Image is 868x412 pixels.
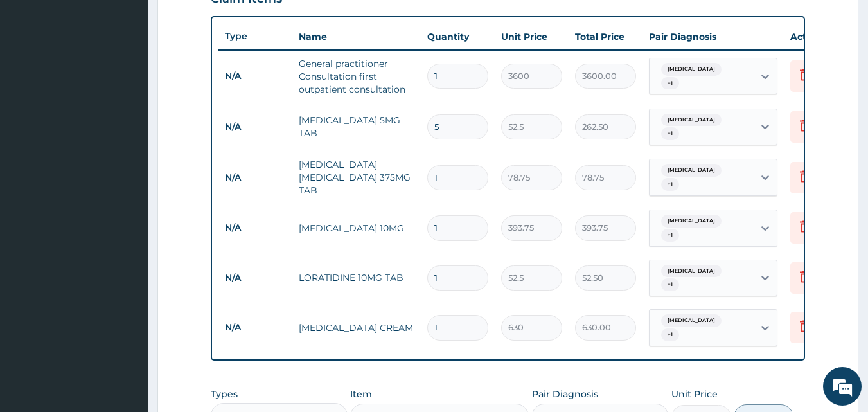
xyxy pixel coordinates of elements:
[292,265,421,291] td: LORATIDINE 10MG TAB
[218,24,292,48] th: Type
[661,314,722,327] span: [MEDICAL_DATA]
[211,389,238,400] label: Types
[661,127,679,140] span: + 1
[661,278,679,291] span: + 1
[642,24,784,49] th: Pair Diagnosis
[292,24,421,49] th: Name
[661,114,722,127] span: [MEDICAL_DATA]
[661,178,679,191] span: + 1
[661,164,722,177] span: [MEDICAL_DATA]
[784,24,848,49] th: Actions
[218,64,292,88] td: N/A
[661,63,722,76] span: [MEDICAL_DATA]
[671,388,718,400] label: Unit Price
[292,152,421,203] td: [MEDICAL_DATA] [MEDICAL_DATA] 375MG TAB
[569,24,642,49] th: Total Price
[292,107,421,146] td: [MEDICAL_DATA] 5MG TAB
[292,51,421,102] td: General practitioner Consultation first outpatient consultation
[661,328,679,341] span: + 1
[661,77,679,90] span: + 1
[661,215,722,228] span: [MEDICAL_DATA]
[6,275,245,320] textarea: Type your message and hit 'Enter'
[532,388,598,400] label: Pair Diagnosis
[218,166,292,190] td: N/A
[218,316,292,339] td: N/A
[24,64,52,96] img: d_794563401_company_1708531726252_794563401
[218,115,292,139] td: N/A
[661,229,679,242] span: + 1
[218,266,292,290] td: N/A
[67,72,216,89] div: Chat with us now
[218,216,292,240] td: N/A
[495,24,569,49] th: Unit Price
[661,265,722,278] span: [MEDICAL_DATA]
[292,215,421,241] td: [MEDICAL_DATA] 10MG
[75,124,177,254] span: We're online!
[292,315,421,341] td: [MEDICAL_DATA] CREAM
[211,6,242,37] div: Minimize live chat window
[421,24,495,49] th: Quantity
[350,388,372,400] label: Item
